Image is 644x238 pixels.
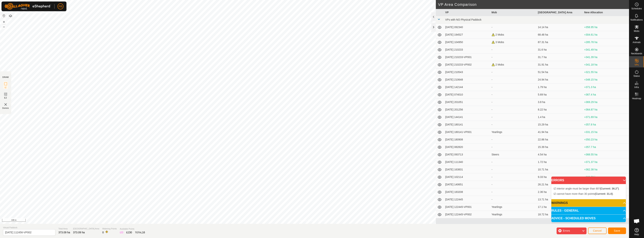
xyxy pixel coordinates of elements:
p-accordion-content: ERRORS [551,184,626,199]
td: [DATE] 180141-VP001 [444,128,490,136]
span: IZ cannot have more than 30 points . [554,192,613,195]
td: +321.55 ha [583,69,629,76]
td: +331.15 ha [583,128,629,136]
td: [DATE] 210233 [444,46,490,54]
p-accordion-header: ERRORS [551,177,626,184]
div: 3 Mobs [492,40,535,44]
div: - [492,55,535,59]
td: 87.31 ha [536,39,583,46]
div: - [492,168,535,172]
span: IZ interior angle must be larger than 80° . [554,187,619,190]
p-accordion-header: RULES - GENERAL [551,207,626,214]
span: Status [633,75,640,77]
span: Errors [563,229,570,232]
span: RULES - GENERAL [551,209,579,212]
td: +367.4 ha [583,91,629,98]
td: +362.38 ha [583,166,629,173]
span: 373.09 ha [58,231,70,234]
div: - [492,145,535,149]
td: +369.29 ha [583,98,629,106]
span: ADVICE - SCHEDULED MOVES [551,217,596,220]
span: Cancel [593,229,602,232]
div: 2 Mobs [492,33,535,37]
b: (Current: 36.2°) [600,187,619,190]
td: 1.79 ha [536,84,583,91]
td: 18.72 ha [536,211,583,218]
div: - [492,48,535,52]
span: 0 [102,231,104,234]
th: [GEOGRAPHIC_DATA] Area [536,9,583,16]
b: (Current: 31.0) [595,192,613,195]
span: WARNINGS [551,201,568,204]
p-accordion-header: WARNINGS [551,199,626,207]
span: Total Area [58,227,70,230]
span: Animals [633,41,641,43]
td: [DATE] 210543 [444,69,490,76]
td: +350.23 ha [583,136,629,143]
div: EZ [126,231,132,234]
div: - [492,85,535,89]
td: [DATE] 104950 [444,39,490,46]
span: [GEOGRAPHIC_DATA] Area [73,227,99,230]
td: [DATE] 074010 [444,91,490,98]
td: [DATE] 122445-VP001 [444,203,490,211]
span: ERRORS [551,179,564,182]
td: +364.87 ha [583,106,629,113]
a: Privacy Policy [300,219,314,222]
div: - [492,108,535,112]
td: [DATE] 140651 [444,181,490,188]
div: - [492,183,535,187]
span: Watering Points [102,227,117,230]
div: - [492,25,535,29]
span: IZ [5,86,7,89]
td: 26.21 ha [536,181,583,188]
td: 68.48 ha [536,31,583,39]
span: Mobs [634,30,639,32]
td: 31.7 ha [536,54,583,61]
td: [DATE] 122445-VP002 [444,211,490,218]
td: +357.8 ha [583,121,629,128]
button: Save [608,228,626,234]
td: [DATE] 122445 [444,196,490,203]
td: +341.49 ha [583,46,629,54]
td: 51.54 ha [536,69,583,76]
td: 31.6 ha [536,46,583,54]
div: - [492,198,535,201]
div: Open chat [631,216,642,227]
td: 2.36 ha [536,188,583,196]
td: [DATE] 210648 [444,76,490,84]
span: Heatmap [632,97,641,100]
td: 41.94 ha [536,128,583,136]
div: TOTAL [135,231,145,234]
span: 373.09 ha [73,231,85,234]
td: +358.95 ha [583,24,629,31]
div: DRAW [2,76,9,79]
td: [DATE] 210233-VP002 [444,61,490,69]
td: [DATE] 201051 [444,98,490,106]
span: 0 [122,231,123,234]
td: +341.39 ha [583,54,629,61]
td: [DATE] 194527 [444,31,490,39]
td: 4.54 ha [536,151,583,158]
td: [DATE] 092340 [444,24,490,31]
td: 13.71 ha [536,196,583,203]
td: [DATE] 111340 [444,158,490,166]
span: Neckbands [631,52,642,55]
td: [DATE] 144141 [444,113,490,121]
td: [DATE] 102114 [444,173,490,181]
div: - [492,175,535,179]
img: Gallagher Logo [4,3,51,10]
td: [DATE] 163831 [444,166,490,173]
td: [DATE] 183208 [444,188,490,196]
button: Reset Map [2,13,6,18]
td: 9.33 ha [536,173,583,181]
td: 15.39 ha [536,143,583,151]
td: [DATE] 082820 [444,143,490,151]
td: +357.7 ha [583,143,629,151]
div: - [492,160,535,164]
a: Contact Us [318,219,329,222]
td: 8.22 ha [536,106,583,113]
span: Infra [634,86,639,88]
h2: VP Area Comparison [438,2,629,7]
span: 30 [129,231,132,234]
